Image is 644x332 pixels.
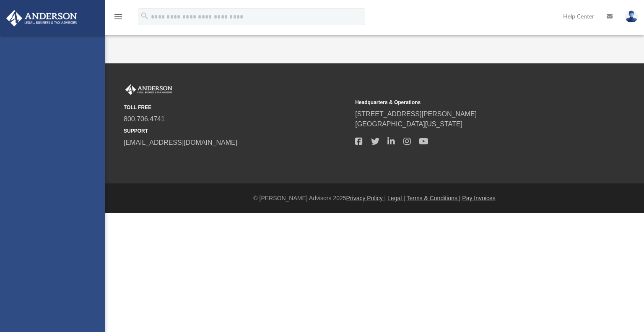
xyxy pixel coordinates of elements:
small: SUPPORT [124,127,349,135]
small: TOLL FREE [124,104,349,111]
i: menu [113,12,123,22]
a: Privacy Policy | [346,195,386,201]
a: Pay Invoices [462,195,495,201]
img: User Pic [625,10,638,23]
i: search [140,11,149,21]
a: Legal | [387,195,405,201]
img: Anderson Advisors Platinum Portal [4,10,80,26]
a: [STREET_ADDRESS][PERSON_NAME] [355,110,477,118]
img: Anderson Advisors Platinum Portal [124,84,174,95]
a: 800.706.4741 [124,115,165,123]
a: [GEOGRAPHIC_DATA][US_STATE] [355,120,462,128]
small: Headquarters & Operations [355,99,581,106]
a: [EMAIL_ADDRESS][DOMAIN_NAME] [124,139,237,146]
div: © [PERSON_NAME] Advisors 2025 [105,194,644,203]
a: menu [113,16,123,22]
a: Terms & Conditions | [407,195,461,201]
